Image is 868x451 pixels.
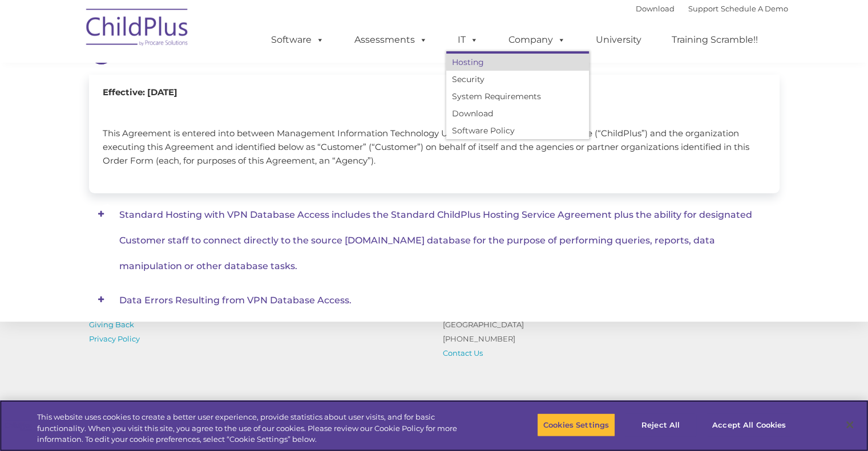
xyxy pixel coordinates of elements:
a: Support [688,4,718,13]
button: Reject All [625,413,696,437]
img: ChildPlus by Procare Solutions [80,1,195,58]
a: University [584,29,653,51]
font: | [636,4,788,13]
a: IT [446,29,490,51]
a: System Requirements [446,88,589,105]
a: Training Scramble!! [660,29,769,51]
a: Privacy Policy [89,334,140,343]
a: Contact Us [443,348,483,357]
a: Hosting [446,54,589,71]
b: Effective: [DATE] [103,87,177,97]
a: Software Policy [446,122,589,139]
button: Cookies Settings [537,413,615,437]
a: Security [446,71,589,88]
span: Standard Hosting with VPN Database Access includes the Standard ChildPlus Hosting Service Agreeme... [119,209,752,271]
p: This Agreement is entered into between Management Information Technology USA, Inc. d/b/a ChildPlu... [103,127,766,168]
a: Download [446,105,589,122]
a: Assessments [343,29,439,51]
span: Data Errors Resulting from VPN Database Access. [119,295,352,306]
a: Software [260,29,336,51]
a: Giving Back [89,320,134,329]
a: Schedule A Demo [721,4,788,13]
button: Close [837,412,862,437]
div: This website uses cookies to create a better user experience, provide statistics about user visit... [37,412,478,445]
a: Download [636,4,675,13]
button: Accept All Cookies [706,413,792,437]
p: [STREET_ADDRESS] Suite 1000 [GEOGRAPHIC_DATA] [PHONE_NUMBER] [443,289,603,360]
a: Company [497,29,577,51]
